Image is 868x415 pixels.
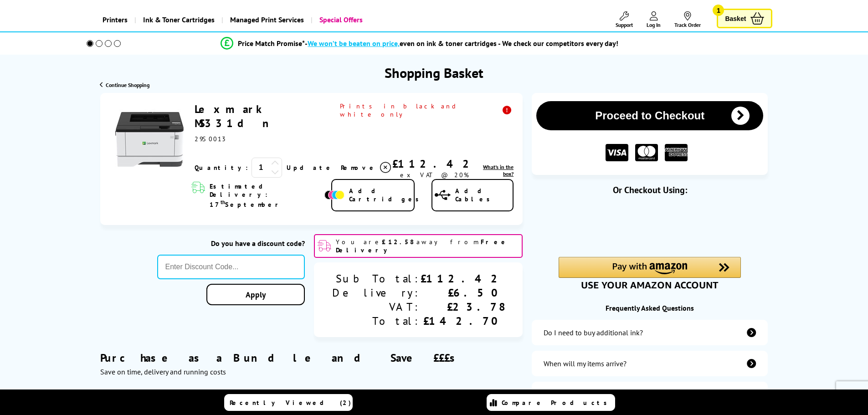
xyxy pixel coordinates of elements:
[96,8,134,31] a: Printers
[100,367,523,376] div: Save on time, delivery and running costs
[340,102,514,118] span: Prints in black and white only
[332,314,421,328] div: Total:
[606,144,628,162] img: VISA
[332,272,421,286] div: Sub Total:
[382,238,416,246] b: £12.58
[349,187,424,203] span: Add Cartridges
[635,144,658,162] img: MASTER CARD
[725,12,746,25] span: Basket
[532,303,768,313] div: Frequently Asked Questions
[230,399,351,407] span: Recently Viewed (2)
[210,182,322,209] span: Estimated Delivery: 17 September
[336,238,508,254] b: Free Delivery
[559,257,741,289] div: Amazon Pay - Use your Amazon account
[532,184,768,196] div: Or Checkout Using:
[674,11,701,28] a: Track Order
[665,144,688,162] img: American Express
[616,21,633,28] span: Support
[308,39,400,48] span: We won’t be beaten on price,
[221,8,311,31] a: Managed Print Services
[544,359,627,368] div: When will my items arrive?
[238,39,305,48] span: Price Match Promise*
[143,8,215,31] span: Ink & Toner Cartridges
[341,164,377,172] span: Remove
[400,171,469,179] span: ex VAT @ 20%
[532,320,768,345] a: additional-ink
[115,105,184,174] img: Lexmark MS331dn
[157,239,305,248] div: Do you have a discount code?
[311,8,370,31] a: Special Offers
[421,300,504,314] div: £23.78
[341,161,392,174] a: Delete item from your basket
[332,286,421,300] div: Delivery:
[134,8,221,31] a: Ink & Toner Cartridges
[717,9,772,28] a: Basket 1
[74,36,765,51] li: modal_Promise
[455,187,513,203] span: Add Cables
[224,394,353,411] a: Recently Viewed (2)
[502,399,612,407] span: Compare Products
[647,21,661,28] span: Log In
[100,82,149,88] a: Continue Shopping
[544,328,643,337] div: Do I need to buy additional ink?
[559,210,741,241] iframe: PayPal
[536,101,763,130] button: Proceed to Checkout
[287,164,334,172] a: Update
[332,300,421,314] div: VAT:
[305,39,618,48] div: - even on ink & toner cartridges - We check our competitors every day!
[221,199,225,205] sup: th
[157,255,305,279] input: Enter Discount Code...
[195,102,279,130] a: Lexmark MS331dn
[336,238,519,254] span: You are away from
[487,394,615,411] a: Compare Products
[483,164,514,177] span: What's in the box?
[532,351,768,376] a: items-arrive
[476,164,514,177] a: lnk_inthebox
[195,164,248,172] span: Quantity:
[713,5,724,16] span: 1
[421,286,504,300] div: £6.50
[647,11,661,28] a: Log In
[385,64,483,82] h1: Shopping Basket
[100,337,523,376] div: Purchase as a Bundle and Save £££s
[421,314,504,328] div: £142.70
[324,190,344,200] img: Add Cartridges
[421,272,504,286] div: £112.42
[106,82,149,88] span: Continue Shopping
[195,135,227,143] span: 29S0013
[392,157,476,171] div: £112.42
[616,11,633,28] a: Support
[532,382,768,407] a: additional-cables
[206,284,305,305] a: Apply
